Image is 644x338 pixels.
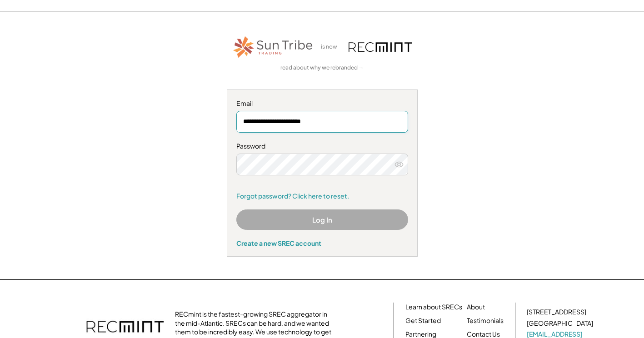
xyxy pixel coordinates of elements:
[405,303,462,312] a: Learn about SRECs
[467,316,504,325] a: Testimonials
[236,239,408,247] div: Create a new SREC account
[527,319,593,328] div: [GEOGRAPHIC_DATA]
[405,316,441,325] a: Get Started
[236,209,408,230] button: Log In
[236,142,408,151] div: Password
[349,42,412,52] img: recmint-logotype%403x.png
[467,303,485,312] a: About
[319,43,344,51] div: is now
[236,99,408,108] div: Email
[527,308,586,317] div: [STREET_ADDRESS]
[236,192,408,201] a: Forgot password? Click here to reset.
[280,64,364,72] a: read about why we rebranded →
[232,35,314,60] img: STT_Horizontal_Logo%2B-%2BColor.png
